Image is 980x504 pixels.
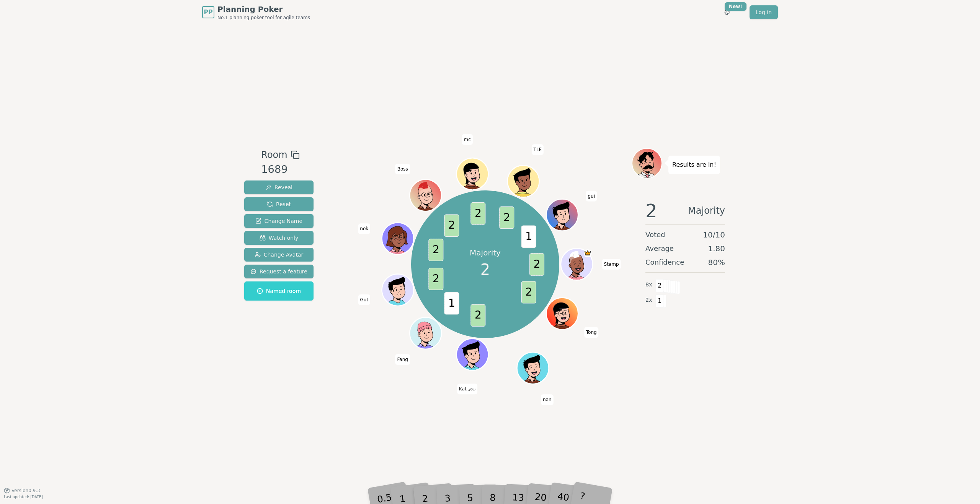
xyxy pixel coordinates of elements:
span: Version 0.9.3 [11,488,40,494]
button: Version0.9.3 [4,488,40,494]
span: Reset [267,200,291,208]
span: 1.80 [708,243,725,254]
button: Click to change your avatar [457,340,487,369]
span: Click to change your name [358,294,370,305]
span: 2 [470,202,485,225]
span: Average [645,243,674,254]
span: 2 [444,214,459,237]
span: Voted [645,229,665,240]
p: Majority [470,247,501,258]
button: Reset [244,197,314,211]
span: Click to change your name [462,134,472,145]
span: Confidence [645,257,684,268]
span: (you) [467,388,476,391]
span: Watch only [260,234,299,242]
button: Change Avatar [244,248,314,262]
span: 8 x [645,281,652,289]
button: New! [720,5,734,19]
span: Named room [257,287,301,295]
span: 2 [645,202,657,220]
span: Click to change your name [541,394,554,405]
a: PPPlanning PokerNo.1 planning poker tool for agile teams [202,4,310,21]
span: Click to change your name [395,354,410,365]
a: Log in [750,5,778,19]
span: Click to change your name [395,164,410,174]
button: Named room [244,281,314,301]
p: Results are in! [672,159,716,170]
span: Click to change your name [586,191,597,202]
button: Change Name [244,214,314,228]
span: 1 [444,292,459,314]
span: Reveal [265,184,292,191]
span: 2 [470,304,485,327]
span: Change Avatar [255,251,304,259]
span: No.1 planning poker tool for agile teams [217,15,310,21]
span: Room [261,148,287,162]
span: Click to change your name [584,327,599,338]
span: 2 [521,281,536,303]
span: Click to change your name [602,259,621,270]
span: Click to change your name [358,223,370,234]
button: Watch only [244,231,314,245]
span: 2 [428,268,443,290]
span: 2 [499,206,514,229]
span: 80 % [708,257,725,268]
span: 2 x [645,296,652,304]
span: Click to change your name [532,144,544,155]
div: 1689 [261,162,299,177]
span: Click to change your name [457,384,477,394]
span: Stamp is the host [583,249,591,257]
span: 10 / 10 [703,229,725,240]
span: 2 [428,239,443,261]
button: Request a feature [244,265,314,278]
div: New! [725,2,746,11]
button: Reveal [244,180,314,194]
span: Last updated: [DATE] [4,495,43,499]
span: 2 [529,253,544,276]
span: Request a feature [250,268,307,275]
span: 2 [655,279,664,292]
span: PP [204,8,212,17]
span: 1 [655,294,664,307]
span: Change Name [255,217,302,225]
span: 1 [521,225,536,248]
span: Majority [688,202,725,220]
span: 2 [480,258,490,281]
span: Planning Poker [217,4,310,15]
